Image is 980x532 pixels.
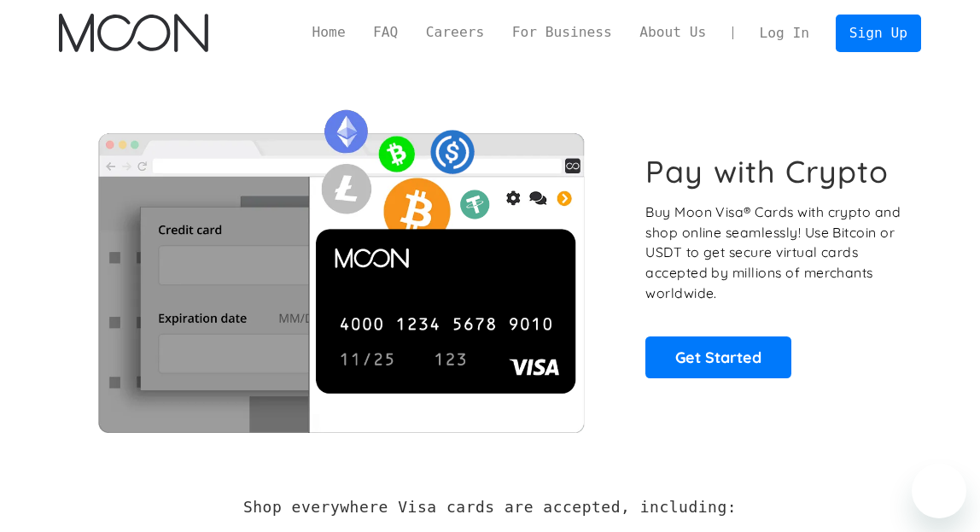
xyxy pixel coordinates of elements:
[243,498,737,517] h2: Shop everywhere Visa cards are accepted, including:
[745,15,823,51] a: Log In
[645,336,791,377] a: Get Started
[498,22,626,43] a: For Business
[645,153,889,190] h1: Pay with Crypto
[298,22,359,43] a: Home
[912,464,966,518] iframe: Button to launch messaging window
[626,22,720,43] a: About Us
[836,15,922,52] a: Sign Up
[412,22,499,43] a: Careers
[645,202,903,303] p: Buy Moon Visa® Cards with crypto and shop online seamlessly! Use Bitcoin or USDT to get secure vi...
[359,22,412,43] a: FAQ
[59,98,623,433] img: Moon Cards let you spend your crypto anywhere Visa is accepted.
[59,14,208,52] a: home
[59,14,208,52] img: Moon Logo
